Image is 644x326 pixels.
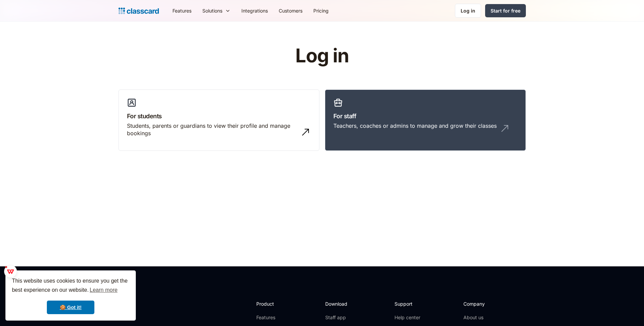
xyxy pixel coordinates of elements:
[463,300,509,307] h2: Company
[12,277,129,295] span: This website uses cookies to ensure you get the best experience on our website.
[256,300,293,307] h2: Product
[89,285,118,295] a: learn more about cookies
[167,3,197,18] a: Features
[485,4,526,17] a: Start for free
[491,7,520,14] div: Start for free
[333,122,497,129] div: Teachers, coaches or admins to manage and grow their classes
[236,3,273,18] a: Integrations
[127,122,297,137] div: Students, parents or guardians to view their profile and manage bookings
[461,7,475,14] div: Log in
[463,314,509,321] a: About us
[214,45,430,66] h1: Log in
[5,270,136,321] div: cookieconsent
[202,7,222,14] div: Solutions
[256,314,293,321] a: Features
[325,89,526,151] a: For staffTeachers, coaches or admins to manage and grow their classes
[118,89,319,151] a: For studentsStudents, parents or guardians to view their profile and manage bookings
[308,3,334,18] a: Pricing
[394,314,422,321] a: Help center
[455,4,481,18] a: Log in
[333,111,517,121] h3: For staff
[118,6,159,16] a: home
[325,300,353,307] h2: Download
[47,301,94,314] a: dismiss cookie message
[273,3,308,18] a: Customers
[127,111,311,121] h3: For students
[394,300,422,307] h2: Support
[325,314,353,321] a: Staff app
[197,3,236,18] div: Solutions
